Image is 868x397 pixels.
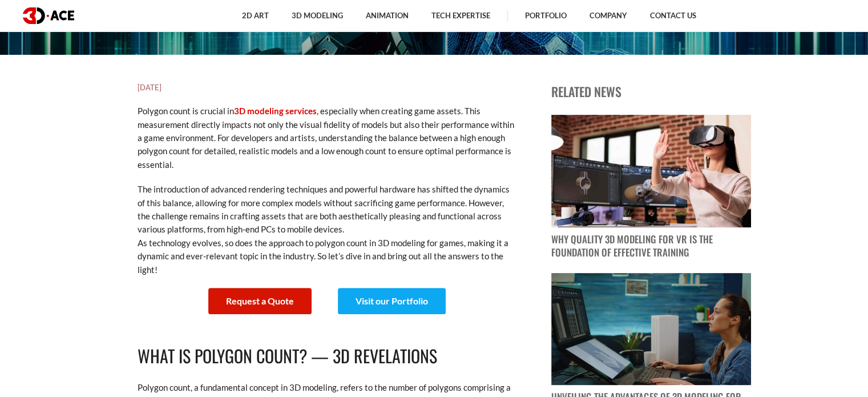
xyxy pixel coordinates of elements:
[551,115,751,227] img: blog post image
[551,233,751,259] p: Why Quality 3D Modeling for VR Is the Foundation of Effective Training
[138,105,514,171] p: Polygon count is crucial in , especially when creating game assets. This measurement directly imp...
[208,288,312,314] a: Request a Quote
[551,115,751,259] a: blog post image Why Quality 3D Modeling for VR Is the Foundation of Effective Training
[551,273,751,386] img: blog post image
[23,7,74,24] img: logo dark
[234,106,317,116] a: 3D modeling services
[138,183,514,276] p: The introduction of advanced rendering techniques and powerful hardware has shifted the dynamics ...
[551,82,751,101] p: Related news
[338,288,446,314] a: Visit our Portfolio
[138,82,514,93] h5: [DATE]
[138,343,514,370] h2: What Is Polygon Count? — 3D Revelations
